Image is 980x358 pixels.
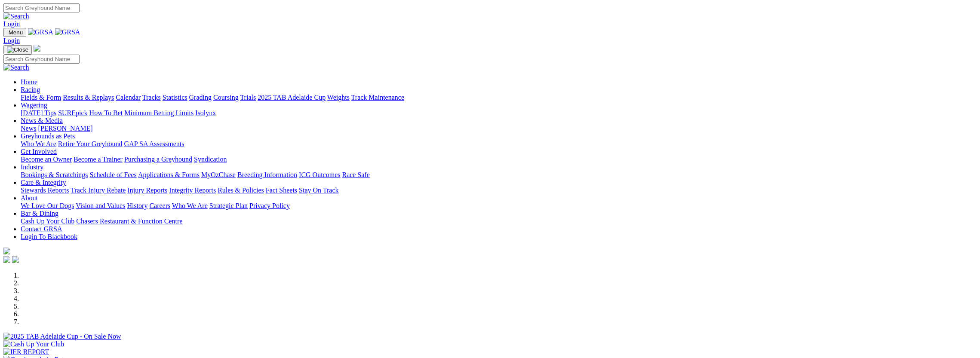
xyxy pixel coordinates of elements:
[34,45,40,52] img: logo-grsa-white.png
[194,156,227,163] a: Syndication
[3,45,32,55] button: Toggle navigation
[21,225,62,233] a: Contact GRSA
[21,101,47,109] a: Wagering
[189,94,212,101] a: Grading
[7,46,28,53] img: Close
[21,171,88,178] a: Bookings & Scratchings
[3,256,10,263] img: facebook.svg
[3,348,49,356] img: IER REPORT
[3,37,20,44] a: Login
[299,171,340,178] a: ICG Outcomes
[71,187,126,194] a: Track Injury Rebate
[209,202,248,209] a: Strategic Plan
[58,140,123,147] a: Retire Your Greyhound
[149,202,170,209] a: Careers
[21,187,69,194] a: Stewards Reports
[116,94,141,101] a: Calendar
[21,233,77,240] a: Login To Blackbook
[21,94,61,101] a: Fields & Form
[3,248,10,254] img: logo-grsa-white.png
[21,125,977,132] div: News & Media
[21,117,63,124] a: News & Media
[266,187,297,194] a: Fact Sheets
[76,202,125,209] a: Vision and Values
[3,20,20,28] a: Login
[351,94,404,101] a: Track Maintenance
[201,171,236,178] a: MyOzChase
[21,140,56,147] a: Who We Are
[237,171,297,178] a: Breeding Information
[258,94,326,101] a: 2025 TAB Adelaide Cup
[124,156,192,163] a: Purchasing a Greyhound
[55,28,80,36] img: GRSA
[89,171,136,178] a: Schedule of Fees
[3,55,80,64] input: Search
[218,187,264,194] a: Rules & Policies
[21,109,56,116] a: [DATE] Tips
[21,125,36,132] a: News
[38,125,92,132] a: [PERSON_NAME]
[240,94,256,101] a: Trials
[21,78,37,86] a: Home
[21,86,40,93] a: Racing
[124,140,184,147] a: GAP SA Assessments
[21,217,977,225] div: Bar & Dining
[21,179,66,186] a: Care & Integrity
[3,12,29,20] img: Search
[12,256,19,263] img: twitter.svg
[63,94,114,101] a: Results & Replays
[138,171,200,178] a: Applications & Forms
[21,210,58,217] a: Bar & Dining
[249,202,290,209] a: Privacy Policy
[21,94,977,101] div: Racing
[172,202,208,209] a: Who We Are
[3,28,26,37] button: Toggle navigation
[21,194,38,202] a: About
[299,187,338,194] a: Stay On Track
[3,3,80,12] input: Search
[342,171,369,178] a: Race Safe
[21,202,977,210] div: About
[127,187,167,194] a: Injury Reports
[21,202,74,209] a: We Love Our Dogs
[21,132,75,140] a: Greyhounds as Pets
[327,94,350,101] a: Weights
[213,94,239,101] a: Coursing
[195,109,216,116] a: Isolynx
[21,148,57,155] a: Get Involved
[3,333,121,340] img: 2025 TAB Adelaide Cup - On Sale Now
[89,109,123,116] a: How To Bet
[124,109,194,116] a: Minimum Betting Limits
[21,140,977,148] div: Greyhounds as Pets
[3,340,64,348] img: Cash Up Your Club
[21,163,43,171] a: Industry
[169,187,216,194] a: Integrity Reports
[21,171,977,179] div: Industry
[74,156,123,163] a: Become a Trainer
[142,94,161,101] a: Tracks
[58,109,87,116] a: SUREpick
[76,217,182,225] a: Chasers Restaurant & Function Centre
[28,28,53,36] img: GRSA
[21,217,74,225] a: Cash Up Your Club
[21,187,977,194] div: Care & Integrity
[21,109,977,117] div: Wagering
[163,94,187,101] a: Statistics
[3,64,29,71] img: Search
[21,156,72,163] a: Become an Owner
[21,156,977,163] div: Get Involved
[127,202,147,209] a: History
[9,29,23,36] span: Menu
